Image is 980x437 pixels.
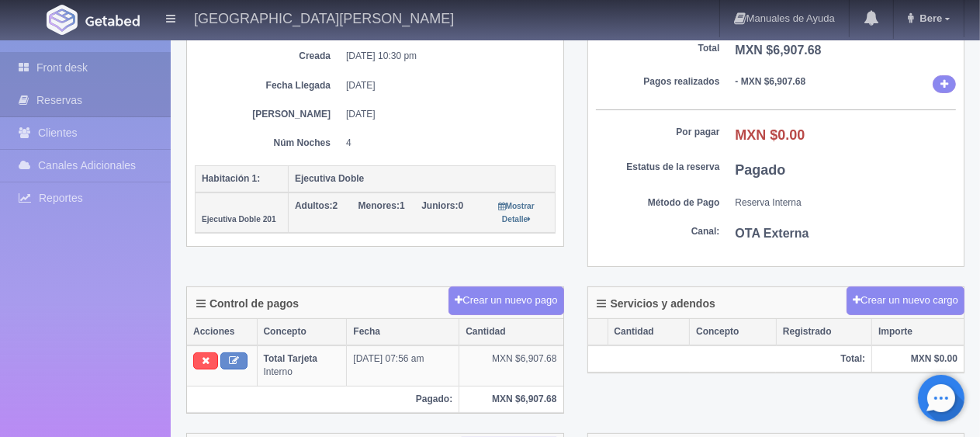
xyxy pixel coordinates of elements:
th: Acciones [187,319,257,345]
th: Cantidad [459,319,563,345]
img: Getabed [85,15,140,26]
h4: Control de pagos [196,298,299,310]
dd: [DATE] [346,79,544,92]
th: Concepto [257,319,347,345]
dt: Fecha Llegada [206,79,331,92]
dt: Núm Noches [206,137,331,150]
b: Habitación 1: [202,173,260,184]
th: Total: [588,345,872,373]
th: MXN $0.00 [872,345,964,373]
b: - MXN $6,907.68 [736,76,806,87]
b: Total Tarjeta [264,353,318,364]
b: MXN $0.00 [736,127,805,143]
button: Crear un nuevo pago [448,286,563,315]
b: Pagado [736,162,786,178]
td: MXN $6,907.68 [459,345,563,386]
span: 1 [358,200,405,211]
dt: Creada [206,50,331,63]
small: Ejecutiva Doble 201 [202,215,276,224]
th: Pagado: [187,386,459,412]
strong: Adultos: [295,200,333,211]
span: 0 [421,200,463,211]
th: Registrado [776,319,871,345]
dd: Reserva Interna [736,196,957,210]
td: Interno [257,345,347,386]
th: Ejecutiva Doble [289,165,556,192]
button: Crear un nuevo cargo [847,286,964,315]
a: Mostrar Detalle [499,200,535,224]
span: Bere [916,12,942,24]
dt: Por pagar [596,126,720,139]
dt: Total [596,42,720,55]
b: OTA Externa [736,227,809,240]
img: Getabed [47,5,78,35]
td: [DATE] 07:56 am [347,345,459,386]
h4: Servicios y adendos [597,298,715,310]
strong: Menores: [358,200,400,211]
th: Cantidad [608,319,690,345]
dt: Canal: [596,225,720,238]
dt: Estatus de la reserva [596,161,720,174]
dt: Pagos realizados [596,75,720,88]
dd: 4 [346,137,544,150]
span: 2 [295,200,338,211]
dt: Método de Pago [596,196,720,210]
h4: [GEOGRAPHIC_DATA][PERSON_NAME] [194,8,454,27]
th: Concepto [690,319,777,345]
th: Fecha [347,319,459,345]
dd: [DATE] 10:30 pm [346,50,544,63]
dd: [DATE] [346,108,544,121]
strong: Juniors: [421,200,458,211]
th: MXN $6,907.68 [459,386,563,412]
th: Importe [872,319,964,345]
small: Mostrar Detalle [499,202,535,224]
b: MXN $6,907.68 [736,43,822,57]
dt: [PERSON_NAME] [206,108,331,121]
